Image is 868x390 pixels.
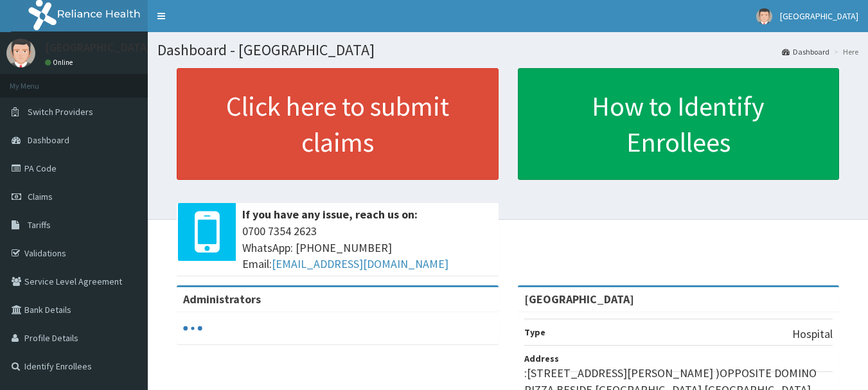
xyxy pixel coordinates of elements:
span: 0700 7354 2623 WhatsApp: [PHONE_NUMBER] Email: [242,223,492,272]
h1: Dashboard - [GEOGRAPHIC_DATA] [157,42,858,58]
span: Dashboard [28,134,69,146]
img: User Image [756,8,772,24]
a: Dashboard [782,46,829,57]
strong: [GEOGRAPHIC_DATA] [524,292,634,306]
span: Tariffs [28,219,51,231]
p: Hospital [792,326,833,342]
b: Administrators [183,292,261,306]
span: [GEOGRAPHIC_DATA] [780,10,858,22]
img: User Image [6,39,35,67]
span: Switch Providers [28,106,93,118]
a: How to Identify Enrollees [518,68,840,180]
a: [EMAIL_ADDRESS][DOMAIN_NAME] [272,256,448,271]
span: Claims [28,191,53,202]
b: Type [524,326,545,338]
b: If you have any issue, reach us on: [242,207,418,222]
a: Online [45,58,76,67]
p: [GEOGRAPHIC_DATA] [45,42,151,53]
a: Click here to submit claims [177,68,499,180]
svg: audio-loading [183,319,202,338]
li: Here [831,46,858,57]
b: Address [524,353,559,364]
